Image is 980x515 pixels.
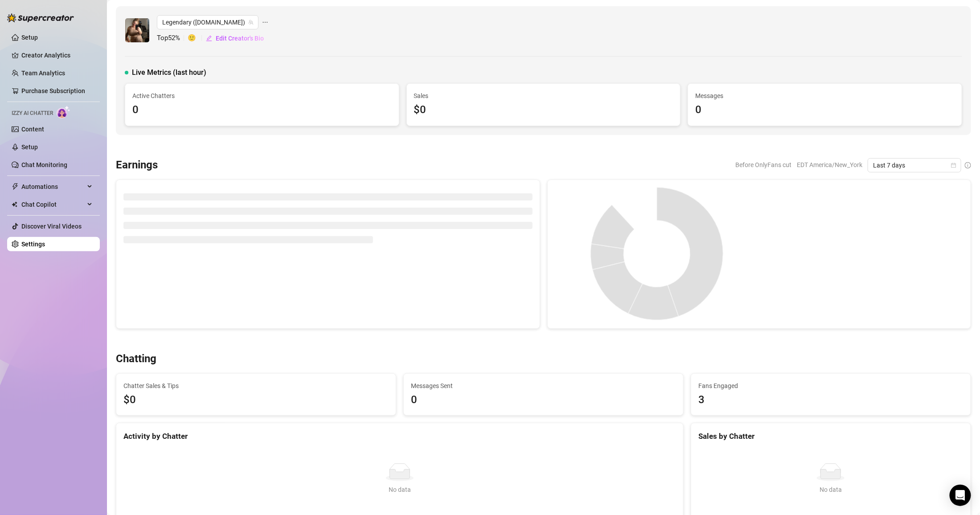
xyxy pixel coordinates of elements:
[414,102,673,119] div: $0
[123,381,389,391] span: Chatter Sales & Tips
[698,381,964,391] span: Fans Engaged
[414,91,673,101] span: Sales
[21,241,45,248] a: Settings
[116,158,158,172] h3: Earnings
[21,143,38,151] a: Setup
[188,33,205,44] span: 🙂
[950,485,971,506] div: Open Intercom Messenger
[695,91,955,101] span: Messages
[698,392,964,409] div: 3
[127,485,672,495] div: No data
[797,158,862,172] span: EDT America/New_York
[21,126,44,133] a: Content
[216,35,264,42] span: Edit Creator's Bio
[411,392,676,409] div: 0
[157,33,188,44] span: Top 52 %
[702,485,960,495] div: No data
[21,48,93,62] a: Creator Analytics
[695,102,955,119] div: 0
[125,18,149,42] img: Legendary
[12,201,17,208] img: Chat Copilot
[12,109,53,118] span: Izzy AI Chatter
[965,162,971,168] span: info-circle
[248,20,254,25] span: team
[132,67,206,78] span: Live Metrics (last hour)
[951,163,956,168] span: calendar
[873,159,956,172] span: Last 7 days
[205,31,264,45] button: Edit Creator's Bio
[262,15,268,29] span: ellipsis
[162,16,253,29] span: Legendary (legendarymombod.free)
[123,430,676,442] div: Activity by Chatter
[12,183,19,190] span: thunderbolt
[411,381,676,391] span: Messages Sent
[7,13,74,22] img: logo-BBDzfeDw.svg
[21,223,82,230] a: Discover Viral Videos
[698,430,964,442] div: Sales by Chatter
[132,102,392,119] div: 0
[132,91,392,101] span: Active Chatters
[21,161,67,168] a: Chat Monitoring
[116,352,156,366] h3: Chatting
[21,180,85,194] span: Automations
[57,106,70,119] img: AI Chatter
[735,158,791,172] span: Before OnlyFans cut
[21,69,65,77] a: Team Analytics
[21,34,38,41] a: Setup
[206,35,212,41] span: edit
[123,392,389,409] span: $0
[21,87,85,94] a: Purchase Subscription
[21,197,85,212] span: Chat Copilot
